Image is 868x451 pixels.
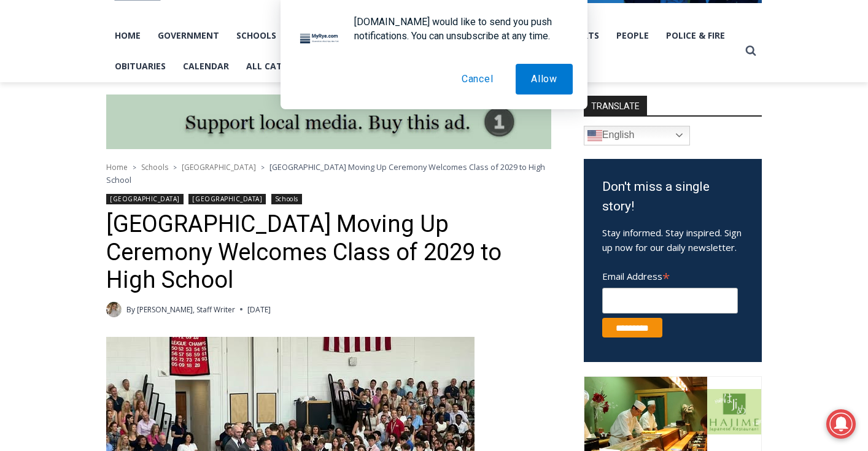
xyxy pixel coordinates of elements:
img: (PHOTO: MyRye.com Summer 2023 intern Beatrice Larzul.) [106,302,122,317]
h4: [PERSON_NAME] Read Sanctuary Fall Fest: [DATE] [10,123,157,152]
img: s_800_29ca6ca9-f6cc-433c-a631-14f6620ca39b.jpeg [1,1,122,122]
img: notification icon [295,15,344,64]
button: Allow [516,64,573,94]
a: [PERSON_NAME] Read Sanctuary Fall Fest: [DATE] [1,122,177,153]
img: en [587,128,602,143]
a: Home [106,162,128,172]
span: Open Tues. - Sun. [PHONE_NUMBER] [4,126,120,173]
a: English [584,126,690,145]
h3: Don't miss a single story! [602,177,743,216]
a: [GEOGRAPHIC_DATA] [188,194,266,204]
time: [DATE] [247,304,271,315]
a: [GEOGRAPHIC_DATA] [106,194,184,204]
div: [DOMAIN_NAME] would like to send you push notifications. You can unsubscribe at any time. [344,15,573,43]
h1: [GEOGRAPHIC_DATA] Moving Up Ceremony Welcomes Class of 2029 to High School [106,210,551,295]
a: [GEOGRAPHIC_DATA] [182,162,256,172]
img: support local media, buy this ad [106,94,551,150]
button: Cancel [446,64,509,94]
p: Stay informed. Stay inspired. Sign up now for our daily newsletter. [602,225,743,255]
span: Intern @ [DOMAIN_NAME] [321,122,569,150]
div: 6 [143,104,149,116]
span: By [126,304,135,315]
a: [PERSON_NAME], Staff Writer [137,304,235,315]
span: > [261,163,265,172]
a: Schools [141,162,168,172]
a: Schools [271,194,302,204]
label: Email Address [602,264,738,286]
a: Author image [106,302,122,317]
div: "the precise, almost orchestrated movements of cutting and assembling sushi and [PERSON_NAME] mak... [126,77,174,147]
span: > [133,163,136,172]
div: "[PERSON_NAME] and I covered the [DATE] Parade, which was a really eye opening experience as I ha... [310,1,580,119]
span: [GEOGRAPHIC_DATA] Moving Up Ceremony Welcomes Class of 2029 to High School [106,161,545,185]
a: Open Tues. - Sun. [PHONE_NUMBER] [1,123,123,153]
div: 1 [128,104,134,116]
nav: Breadcrumbs [106,161,551,186]
div: / [137,104,140,116]
div: Co-sponsored by Westchester County Parks [128,36,171,101]
span: > [173,163,177,172]
a: Intern @ [DOMAIN_NAME] [295,119,595,153]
